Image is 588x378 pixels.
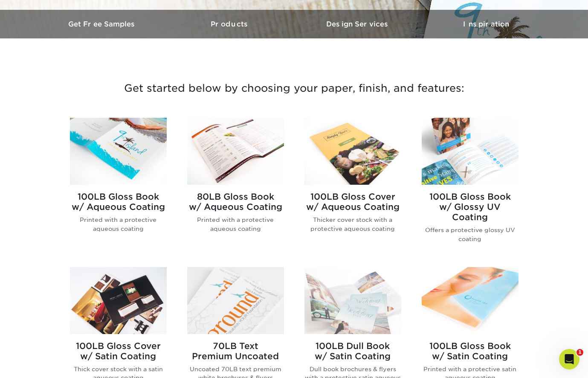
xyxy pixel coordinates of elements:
h3: Inspiration [422,20,550,28]
iframe: Intercom live chat [559,349,579,369]
a: Design Services [294,10,422,38]
img: 70LB Text<br/>Premium Uncoated Brochures & Flyers [187,267,284,334]
h2: 70LB Text Premium Uncoated [187,341,284,361]
h3: Get Free Samples [38,20,166,28]
h2: 100LB Gloss Book w/ Aqueous Coating [70,192,167,212]
a: Products [166,10,294,38]
img: 100LB Dull Book<br/>w/ Satin Coating Brochures & Flyers [304,267,401,334]
a: 100LB Gloss Book<br/>w/ Glossy UV Coating Brochures & Flyers 100LB Gloss Bookw/ Glossy UV Coating... [422,118,518,257]
h2: 100LB Dull Book w/ Satin Coating [304,341,401,361]
p: Thicker cover stock with a protective aqueous coating [304,215,401,233]
h2: 100LB Gloss Cover w/ Aqueous Coating [304,192,401,212]
h3: Get started below by choosing your paper, finish, and features: [45,69,544,108]
a: Inspiration [422,10,550,38]
a: 80LB Gloss Book<br/>w/ Aqueous Coating Brochures & Flyers 80LB Gloss Bookw/ Aqueous Coating Print... [187,118,284,257]
span: 1 [576,349,583,356]
h2: 100LB Gloss Cover w/ Satin Coating [70,341,167,361]
img: 100LB Gloss Book<br/>w/ Satin Coating Brochures & Flyers [422,267,518,334]
img: 100LB Gloss Book<br/>w/ Aqueous Coating Brochures & Flyers [70,118,167,185]
h3: Products [166,20,294,28]
img: 100LB Gloss Cover<br/>w/ Aqueous Coating Brochures & Flyers [304,118,401,185]
a: 100LB Gloss Book<br/>w/ Aqueous Coating Brochures & Flyers 100LB Gloss Bookw/ Aqueous Coating Pri... [70,118,167,257]
img: 100LB Gloss Book<br/>w/ Glossy UV Coating Brochures & Flyers [422,118,518,185]
h3: Design Services [294,20,422,28]
img: 80LB Gloss Book<br/>w/ Aqueous Coating Brochures & Flyers [187,118,284,185]
p: Offers a protective glossy UV coating [422,226,518,243]
a: 100LB Gloss Cover<br/>w/ Aqueous Coating Brochures & Flyers 100LB Gloss Coverw/ Aqueous Coating T... [304,118,401,257]
a: Get Free Samples [38,10,166,38]
h2: 100LB Gloss Book w/ Glossy UV Coating [422,192,518,222]
img: 100LB Gloss Cover<br/>w/ Satin Coating Brochures & Flyers [70,267,167,334]
p: Printed with a protective aqueous coating [187,215,284,233]
h2: 100LB Gloss Book w/ Satin Coating [422,341,518,361]
p: Printed with a protective aqueous coating [70,215,167,233]
h2: 80LB Gloss Book w/ Aqueous Coating [187,192,284,212]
